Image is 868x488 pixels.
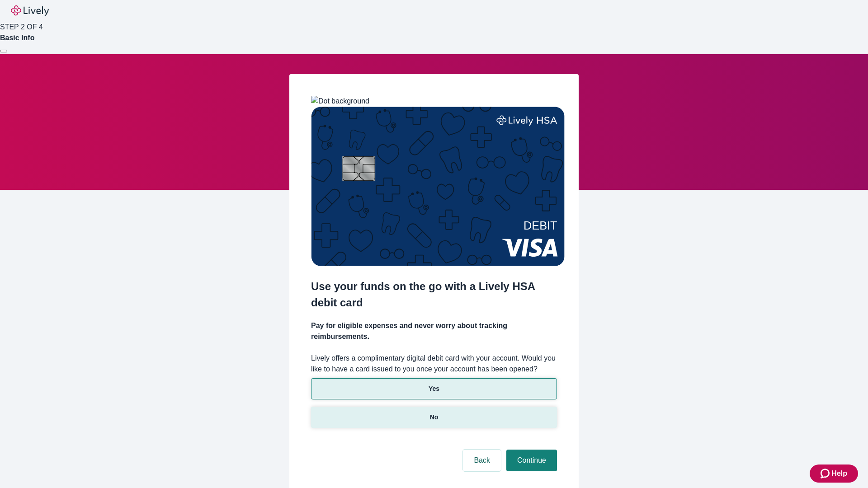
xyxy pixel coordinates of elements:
[831,468,847,479] span: Help
[311,407,557,428] button: No
[311,278,557,311] h2: Use your funds on the go with a Lively HSA debit card
[430,413,439,422] p: No
[810,465,858,483] button: Zendesk support iconHelp
[311,378,557,399] button: Yes
[311,320,557,342] h4: Pay for eligible expenses and never worry about tracking reimbursements.
[11,5,49,16] img: Lively
[506,450,557,471] button: Continue
[463,450,501,471] button: Back
[311,107,565,266] img: Debit card
[429,384,439,394] p: Yes
[311,353,557,375] label: Lively offers a complimentary digital debit card with your account. Would you like to have a card...
[821,468,831,479] svg: Zendesk support icon
[311,96,369,107] img: Dot background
